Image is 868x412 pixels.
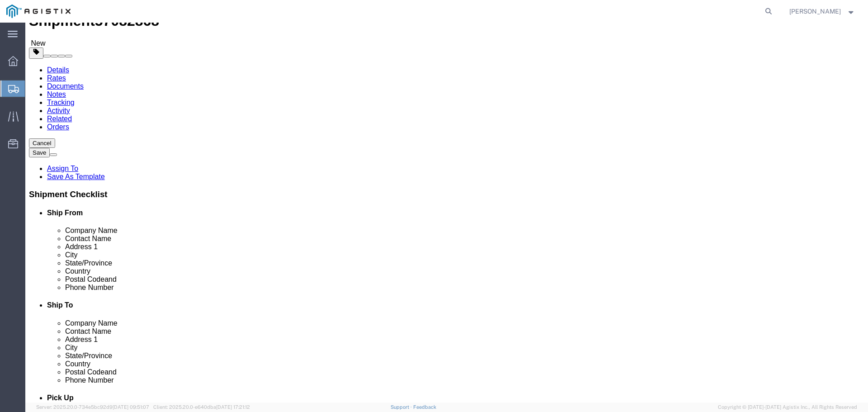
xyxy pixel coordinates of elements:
iframe: FS Legacy Container [25,23,868,403]
button: [PERSON_NAME] [789,6,856,17]
span: Client: 2025.20.0-e640dba [153,404,250,410]
a: Feedback [413,404,436,410]
img: logo [6,5,71,18]
span: [DATE] 17:21:12 [216,404,250,410]
span: Copyright © [DATE]-[DATE] Agistix Inc., All Rights Reserved [718,403,857,411]
a: Support [391,404,413,410]
span: Ivan Ambriz [789,6,841,16]
span: [DATE] 09:51:07 [113,404,149,410]
span: Server: 2025.20.0-734e5bc92d9 [36,404,149,410]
